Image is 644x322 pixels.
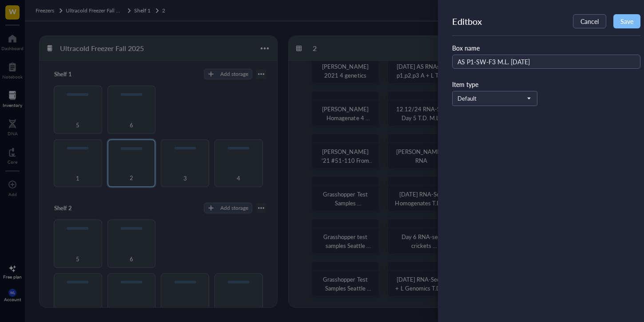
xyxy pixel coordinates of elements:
[452,79,640,89] div: Item type
[580,18,599,25] span: Cancel
[613,14,640,28] button: Save
[457,94,530,102] span: Default
[620,18,633,25] span: Save
[573,14,606,28] button: Cancel
[452,15,482,27] div: Edit box
[452,43,640,53] div: Box name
